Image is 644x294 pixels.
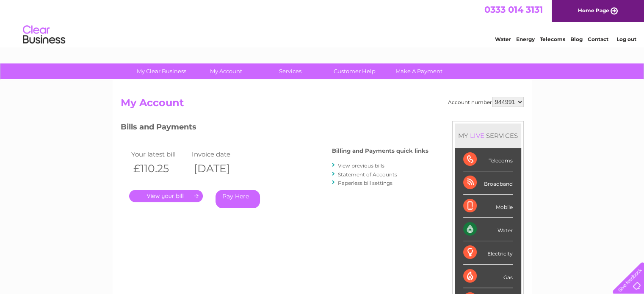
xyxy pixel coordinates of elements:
a: 0333 014 3131 [484,4,543,15]
a: Services [255,63,325,79]
a: My Account [191,63,261,79]
div: Broadband [463,171,513,195]
a: Statement of Accounts [338,171,397,178]
a: . [129,190,203,202]
div: Account number [448,97,524,107]
th: [DATE] [190,160,251,177]
a: Make A Payment [384,63,454,79]
h2: My Account [121,97,524,113]
div: Electricity [463,241,513,264]
a: Water [495,36,511,42]
td: Invoice date [190,148,251,160]
div: Telecoms [463,148,513,171]
div: MY SERVICES [455,124,521,148]
a: Paperless bill settings [338,180,392,186]
a: Pay Here [216,190,260,208]
div: Gas [463,265,513,288]
div: Mobile [463,195,513,218]
a: Log out [616,36,636,42]
a: Energy [516,36,535,42]
a: Blog [570,36,583,42]
a: Telecoms [540,36,565,42]
th: £110.25 [129,160,190,177]
h4: Billing and Payments quick links [332,148,428,154]
h3: Bills and Payments [121,121,428,136]
td: Your latest bill [129,148,190,160]
img: logo.png [22,22,66,48]
div: Clear Business is a trading name of Verastar Limited (registered in [GEOGRAPHIC_DATA] No. 3667643... [122,5,522,41]
a: Customer Help [320,63,390,79]
a: Contact [588,36,608,42]
div: LIVE [468,132,486,140]
div: Water [463,218,513,241]
a: View previous bills [338,162,384,169]
a: My Clear Business [127,63,196,79]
